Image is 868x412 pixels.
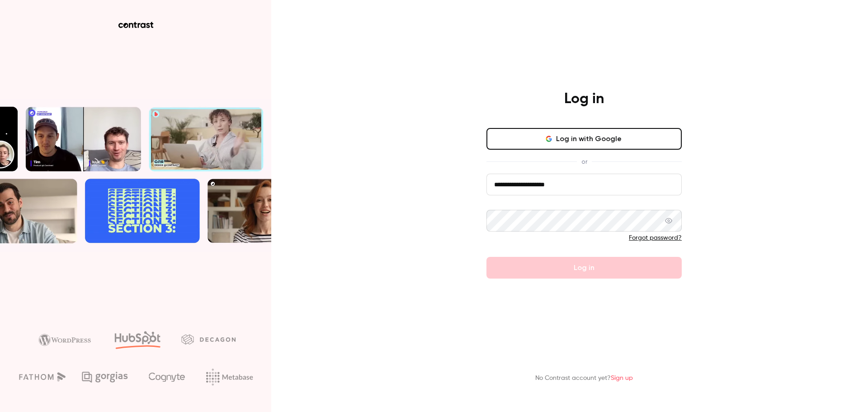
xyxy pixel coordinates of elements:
a: Sign up [611,375,633,381]
span: or [577,157,592,166]
p: No Contrast account yet? [535,374,633,383]
button: Log in with Google [486,128,682,150]
img: decagon [181,334,236,344]
h4: Log in [564,90,604,108]
a: Forgot password? [629,235,682,241]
